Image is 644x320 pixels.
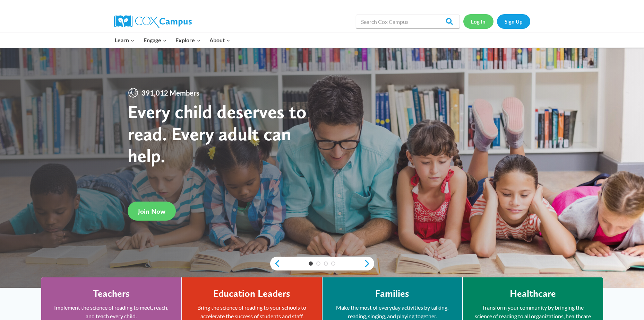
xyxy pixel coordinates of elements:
h4: Teachers [93,288,130,300]
h4: Healthcare [510,288,556,300]
a: Sign Up [497,14,530,28]
strong: Every child deserves to read. Every adult can help. [128,100,307,167]
nav: Primary Navigation [111,33,235,47]
button: Child menu of Learn [111,33,139,47]
img: Cox Campus [114,15,192,28]
a: Log In [463,14,493,28]
button: Child menu of Explore [171,33,205,47]
nav: Secondary Navigation [463,14,530,28]
span: 391,012 Members [139,87,202,98]
h4: Education Leaders [213,288,290,300]
a: 1 [309,261,313,266]
a: 2 [316,261,320,266]
a: 4 [331,261,335,266]
a: previous [270,259,281,268]
a: next [364,259,374,268]
input: Search Cox Campus [356,15,460,28]
a: Join Now [128,202,176,221]
span: Join Now [138,207,165,215]
a: 3 [324,261,328,266]
h4: Families [375,288,409,300]
button: Child menu of Engage [139,33,171,47]
button: Child menu of About [205,33,235,47]
div: content slider buttons [270,257,374,270]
